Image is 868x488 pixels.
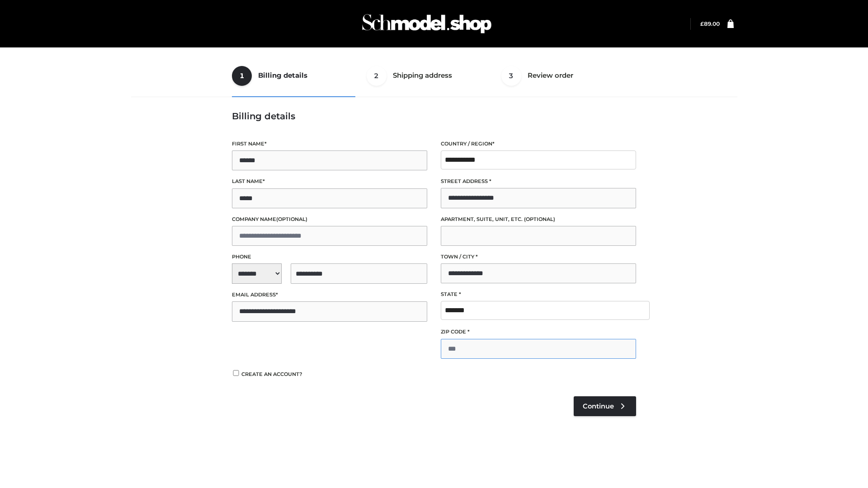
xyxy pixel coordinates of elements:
label: Email address [232,291,427,299]
label: Last name [232,177,427,186]
bdi: 89.00 [700,20,720,27]
a: £89.00 [700,20,720,27]
span: (optional) [524,216,555,222]
label: ZIP Code [441,328,636,336]
label: Town / City [441,253,636,261]
label: First name [232,140,427,148]
span: £ [700,20,704,27]
img: Schmodel Admin 964 [359,6,495,42]
a: Continue [574,396,636,416]
input: Create an account? [232,370,240,376]
h3: Billing details [232,111,636,122]
label: Phone [232,253,427,261]
label: Company name [232,215,427,224]
label: State [441,290,636,299]
label: Country / Region [441,140,636,148]
label: Street address [441,177,636,186]
span: (optional) [276,216,307,222]
span: Create an account? [241,371,302,377]
label: Apartment, suite, unit, etc. [441,215,636,224]
span: Continue [583,402,614,410]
